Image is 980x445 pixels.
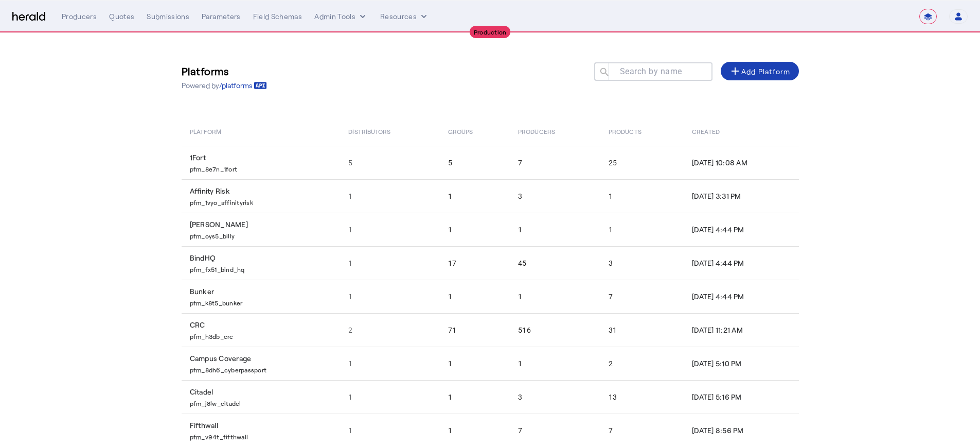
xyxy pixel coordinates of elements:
td: 13 [600,380,684,414]
td: 7 [510,146,600,179]
p: pfm_8dh6_cyberpassport [190,364,336,374]
mat-icon: add [729,65,741,77]
td: 516 [510,313,600,347]
th: Producers [510,117,600,146]
p: pfm_k8t5_bunker [190,297,336,307]
td: BindHQ [182,246,341,280]
mat-icon: search [594,66,612,79]
td: 25 [600,146,684,179]
th: Products [600,117,684,146]
img: Herald Logo [12,12,45,22]
td: 17 [440,246,510,280]
div: Field Schemas [253,11,302,22]
td: [DATE] 10:08 AM [684,146,798,179]
td: Affinity Risk [182,179,341,213]
td: [DATE] 5:16 PM [684,380,798,414]
td: [DATE] 11:21 AM [684,313,798,347]
td: 1 [600,213,684,246]
td: Citadel [182,380,341,414]
button: internal dropdown menu [314,11,368,22]
td: 1 [440,213,510,246]
p: pfm_8e7n_1fort [190,163,336,173]
td: [DATE] 4:44 PM [684,213,798,246]
td: 1 [510,347,600,380]
td: 3 [510,380,600,414]
button: Resources dropdown menu [380,11,429,22]
td: 1 [440,179,510,213]
td: 1 [340,246,439,280]
td: 1 [600,179,684,213]
div: Submissions [147,11,189,22]
a: /platforms [219,80,267,91]
button: Add Platform [721,62,799,80]
td: 5 [340,146,439,179]
td: Campus Coverage [182,347,341,380]
h3: Platforms [182,64,267,78]
td: 3 [600,246,684,280]
td: 1 [340,280,439,313]
td: 1 [510,213,600,246]
td: 7 [600,280,684,313]
td: 2 [340,313,439,347]
td: 1 [440,347,510,380]
td: 1 [440,280,510,313]
mat-label: Search by name [620,66,682,76]
td: 1Fort [182,146,341,179]
p: pfm_oys5_billy [190,230,336,240]
p: Powered by [182,80,267,91]
div: Quotes [109,11,134,22]
div: Parameters [202,11,241,22]
p: pfm_1vyo_affinityrisk [190,196,336,207]
p: pfm_j8lw_citadel [190,397,336,407]
th: Created [684,117,798,146]
td: 71 [440,313,510,347]
td: 1 [340,179,439,213]
td: 2 [600,347,684,380]
p: pfm_h3db_crc [190,330,336,340]
td: 3 [510,179,600,213]
th: Groups [440,117,510,146]
td: 1 [340,380,439,414]
div: Production [470,26,511,38]
td: 1 [440,380,510,414]
td: 1 [340,347,439,380]
div: Producers [62,11,97,22]
td: [DATE] 3:31 PM [684,179,798,213]
td: [PERSON_NAME] [182,213,341,246]
td: Bunker [182,280,341,313]
td: 1 [340,213,439,246]
p: pfm_fx51_bind_hq [190,263,336,273]
th: Distributors [340,117,439,146]
td: CRC [182,313,341,347]
div: Add Platform [729,65,791,77]
td: [DATE] 5:10 PM [684,347,798,380]
th: Platform [182,117,341,146]
td: [DATE] 4:44 PM [684,246,798,280]
td: [DATE] 4:44 PM [684,280,798,313]
td: 45 [510,246,600,280]
p: pfm_v94t_fifthwall [190,431,336,441]
td: 31 [600,313,684,347]
td: 1 [510,280,600,313]
td: 5 [440,146,510,179]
